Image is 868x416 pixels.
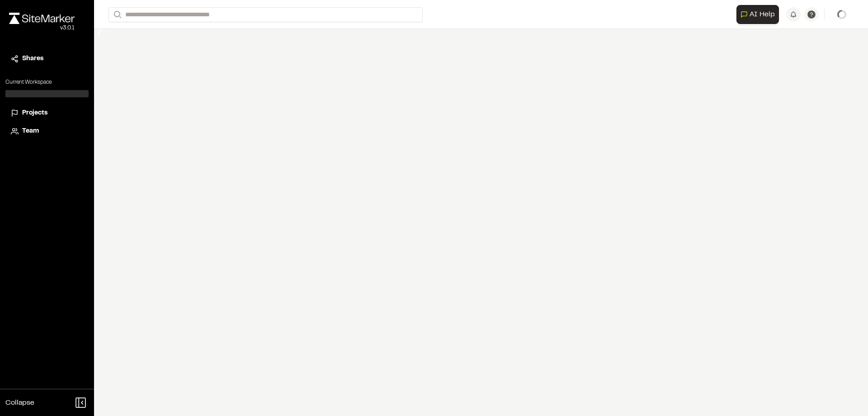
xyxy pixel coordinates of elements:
[22,108,47,118] span: Projects
[22,126,39,136] span: Team
[750,9,775,20] span: AI Help
[11,126,83,136] a: Team
[736,5,783,24] div: Open AI Assistant
[736,5,779,24] button: Open AI Assistant
[11,108,83,118] a: Projects
[5,78,89,86] p: Current Workspace
[108,7,125,22] button: Search
[5,397,34,408] span: Collapse
[22,54,43,64] span: Shares
[9,24,75,32] div: Oh geez...please don't...
[9,13,75,24] img: rebrand.png
[11,54,83,64] a: Shares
